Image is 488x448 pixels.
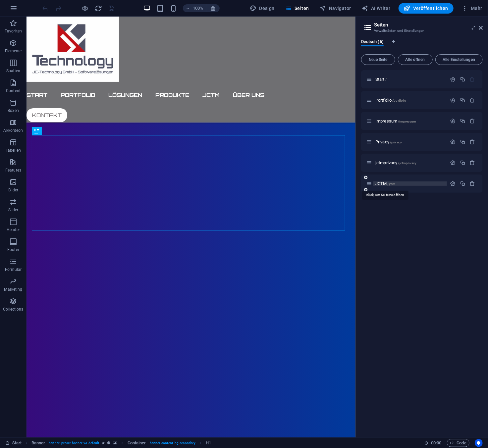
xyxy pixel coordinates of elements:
p: Slider [8,207,19,213]
span: Veröffentlichen [404,5,448,12]
div: Entfernen [470,118,475,124]
span: AI Writer [362,5,391,12]
i: Element verfügt über einen Hintergrund [113,441,117,445]
p: Features [5,168,21,173]
div: Duplizieren [460,160,465,166]
span: /privacy [390,140,402,144]
p: Formular [5,267,22,272]
p: Footer [7,247,19,252]
button: Alle Einstellungen [435,54,483,65]
span: JCTM [375,181,395,186]
span: Klick, um Seite zu öffnen [375,98,407,103]
div: Entfernen [470,160,475,166]
span: Klick zum Auswählen. Doppelklick zum Bearbeiten [206,439,211,447]
button: Seiten [283,3,312,14]
span: /portfolio [392,99,406,102]
div: Duplizieren [460,181,465,186]
span: Alle Einstellungen [438,58,480,62]
span: Klick, um Seite zu öffnen [375,160,416,165]
span: 00 00 [431,439,441,447]
span: Alle öffnen [401,58,430,62]
span: Navigator [320,5,351,12]
span: Neue Seite [364,58,392,62]
div: Design (Strg+Alt+Y) [247,3,277,14]
h6: Session-Zeit [424,439,442,447]
div: Einstellungen [450,181,456,186]
button: Usercentrics [475,439,483,447]
button: Code [447,439,469,447]
button: Veröffentlichen [399,3,454,14]
button: Klicke hier, um den Vorschau-Modus zu verlassen [81,4,89,12]
div: Einstellungen [450,76,456,82]
p: Collections [3,307,23,312]
div: JCTM/jctm [373,181,447,186]
button: Mehr [459,3,485,14]
span: Deutsch (6) [361,38,384,47]
button: Neue Seite [361,54,395,65]
div: Duplizieren [460,97,465,103]
p: Favoriten [5,28,22,34]
p: Boxen [8,108,19,113]
div: Die Startseite kann nicht gelöscht werden [470,76,475,82]
div: Start/ [373,77,447,81]
p: Header [7,227,20,232]
span: Mehr [461,5,482,12]
div: Einstellungen [450,160,456,166]
a: Klick, um Auswahl aufzuheben. Doppelklick öffnet Seitenverwaltung [5,439,22,447]
span: /impressum [398,120,416,123]
button: 100% [183,4,206,12]
div: Duplizieren [460,139,465,145]
span: Seiten [285,5,309,12]
i: Dieses Element ist ein anpassbares Preset [107,441,110,445]
button: Navigator [317,3,354,14]
span: . banner .preset-banner-v3-default [48,439,99,447]
p: Akkordeon [3,128,23,133]
div: Einstellungen [450,97,456,103]
span: Klick, um Seite zu öffnen [375,77,387,82]
span: Klick, um Seite zu öffnen [375,139,402,144]
p: Marketing [4,287,22,292]
span: Design [250,5,275,12]
div: Entfernen [470,181,475,186]
button: Design [247,3,277,14]
span: Code [450,439,466,447]
button: reload [94,4,102,12]
p: Spalten [6,68,20,74]
div: Sprachen-Tabs [361,39,483,52]
i: Seite neu laden [95,5,102,12]
div: Einstellungen [450,139,456,145]
div: Duplizieren [460,76,465,82]
div: Portfolio/portfolio [373,98,447,102]
span: : [436,440,437,445]
p: Elemente [5,48,22,54]
h6: 100% [193,4,203,12]
div: Einstellungen [450,118,456,124]
span: Klick zum Auswählen. Doppelklick zum Bearbeiten [31,439,45,447]
span: . banner-content .bg-secondary [149,439,196,447]
i: Bei Größenänderung Zoomstufe automatisch an das gewählte Gerät anpassen. [210,5,216,11]
span: Klick zum Auswählen. Doppelklick zum Bearbeiten [128,439,146,447]
div: Duplizieren [460,118,465,124]
nav: breadcrumb [31,439,211,447]
div: Impressum/impressum [373,119,447,123]
p: Content [6,88,21,93]
p: Tabellen [6,148,21,153]
span: /jctm [388,182,396,186]
button: AI Writer [359,3,393,14]
div: Entfernen [470,139,475,145]
div: jctmprivacy/jctmprivacy [373,161,447,165]
span: Klick, um Seite zu öffnen [375,119,416,124]
span: /jctmprivacy [398,161,417,165]
div: Entfernen [470,97,475,103]
i: Element enthält eine Animation [102,441,105,445]
p: Bilder [8,187,19,193]
h3: Verwalte Seiten und Einstellungen [374,28,469,34]
div: Privacy/privacy [373,140,447,144]
span: / [385,78,387,81]
h2: Seiten [374,22,483,28]
button: Alle öffnen [398,54,433,65]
